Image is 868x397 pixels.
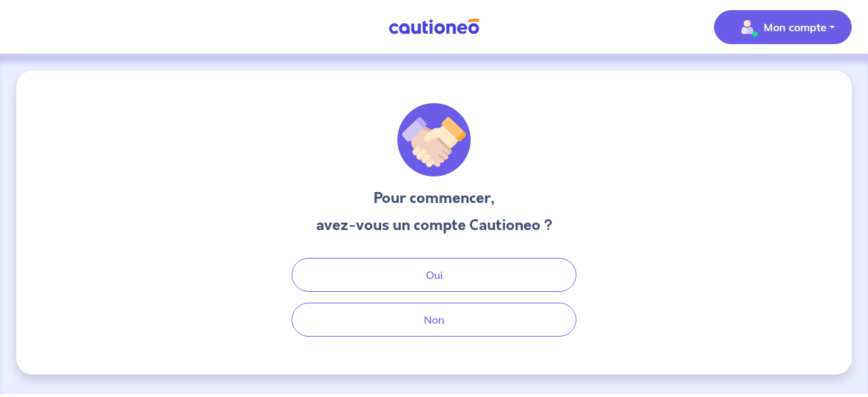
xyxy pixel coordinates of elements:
button: Oui [292,258,576,292]
h3: Pour commencer, [316,187,553,209]
button: illu_account_valid_menu.svgMon compte [714,10,852,44]
img: illu_account_valid_menu.svg [736,16,758,38]
img: Cautioneo [383,18,485,35]
p: Mon compte [764,19,827,35]
h3: avez-vous un compte Cautioneo ? [316,214,553,236]
button: Non [292,303,576,337]
img: illu_welcome.svg [397,103,471,176]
